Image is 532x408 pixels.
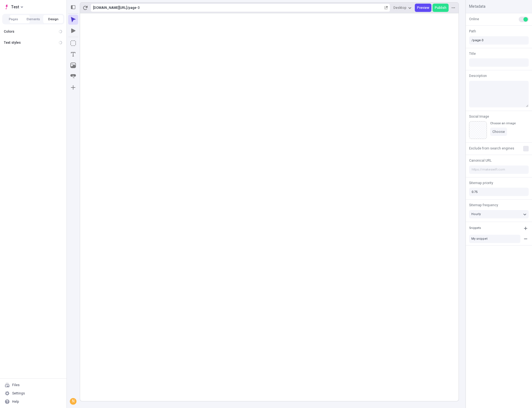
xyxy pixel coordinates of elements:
[68,38,78,48] button: Box
[469,226,481,231] div: Snippets
[127,6,129,10] div: /
[68,60,78,70] button: Image
[415,4,431,12] button: Preview
[492,130,505,134] span: Choose
[490,128,507,136] button: Choose
[469,210,529,218] button: Hourly
[3,15,23,23] button: Pages
[68,71,78,81] button: Button
[2,3,25,11] button: Select site
[469,114,489,119] span: Social Image
[391,4,414,12] button: Desktop
[417,6,429,10] span: Preview
[469,166,529,174] input: https://makeswift.com
[23,15,43,23] button: Elements
[471,237,518,241] div: My snippet
[4,40,55,45] div: Text styles
[11,4,19,10] span: Test
[70,399,76,404] div: N
[469,180,493,185] span: Sitemap priority
[68,49,78,59] button: Text
[471,212,481,216] span: Hourly
[469,29,476,34] span: Path
[435,6,446,10] span: Publish
[129,6,383,10] div: page-3
[469,158,492,163] span: Canonical URL
[469,146,514,151] span: Exclude from search engines
[43,15,63,23] button: Design
[469,203,498,208] span: Sitemap frequency
[393,6,406,10] span: Desktop
[469,17,479,22] span: Online
[12,391,25,396] div: Settings
[12,399,19,404] div: Help
[469,51,476,56] span: Title
[4,29,55,34] div: Colors
[12,383,20,387] div: Files
[469,73,487,78] span: Description
[93,6,127,10] div: [URL][DOMAIN_NAME]
[433,4,449,12] button: Publish
[490,121,516,125] div: Choose an image
[469,235,520,243] button: My snippet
